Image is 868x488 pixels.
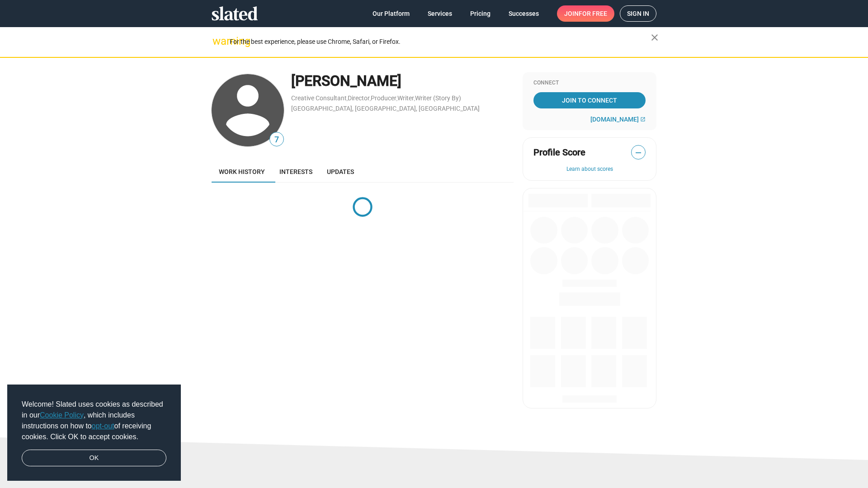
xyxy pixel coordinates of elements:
span: Successes [509,5,539,22]
a: dismiss cookie message [22,450,166,467]
span: Pricing [470,5,491,22]
div: cookieconsent [7,385,181,481]
mat-icon: close [649,32,660,43]
a: Interests [272,161,320,183]
mat-icon: open_in_new [640,117,646,122]
a: Updates [320,161,361,183]
span: Work history [219,168,265,175]
span: Services [428,5,452,22]
span: Updates [327,168,354,175]
span: Profile Score [533,146,585,159]
span: Our Platform [373,5,410,22]
a: opt-out [92,422,114,430]
a: Joinfor free [557,5,614,22]
a: Join To Connect [533,92,646,108]
span: Join [564,5,607,22]
span: , [414,96,415,101]
a: Producer [371,94,396,102]
span: , [370,96,371,101]
span: — [632,147,645,159]
span: [DOMAIN_NAME] [590,116,639,123]
a: Work history [212,161,272,183]
a: Writer [397,94,414,102]
a: Director [348,94,370,102]
span: Interests [279,168,312,175]
a: Cookie Policy [40,411,84,419]
a: Creative Consultant [291,94,347,102]
a: [GEOGRAPHIC_DATA], [GEOGRAPHIC_DATA], [GEOGRAPHIC_DATA] [291,105,480,112]
a: Successes [501,5,546,22]
div: [PERSON_NAME] [291,71,514,91]
mat-icon: warning [212,36,223,47]
span: Join To Connect [535,92,644,108]
button: Learn about scores [533,166,646,173]
span: for free [579,5,607,22]
a: Sign in [620,5,656,22]
span: 7 [270,134,283,146]
a: Services [420,5,459,22]
a: Pricing [463,5,498,22]
a: Our Platform [365,5,417,22]
span: , [396,96,397,101]
a: [DOMAIN_NAME] [590,116,646,123]
div: For the best experience, please use Chrome, Safari, or Firefox. [230,36,651,48]
span: , [347,96,348,101]
a: Writer (Story By) [415,94,461,102]
div: Connect [533,80,646,87]
span: Welcome! Slated uses cookies as described in our , which includes instructions on how to of recei... [22,399,166,442]
span: Sign in [627,6,649,21]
